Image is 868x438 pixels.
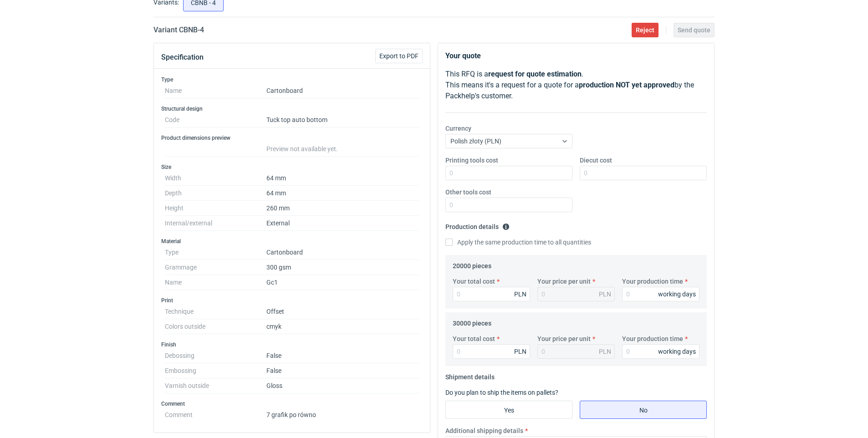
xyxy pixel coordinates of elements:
[537,334,591,343] label: Your price per unit
[165,275,266,290] dt: Name
[445,219,510,230] legend: Production details
[580,166,707,180] input: 0
[580,156,612,165] label: Diecut cost
[266,112,419,127] dd: Tuck top auto bottom
[445,238,591,247] label: Apply the same production time to all quantities
[266,186,419,201] dd: 64 mm
[165,186,266,201] dt: Depth
[674,23,715,37] button: Send quote
[514,290,526,299] div: PLN
[445,370,495,381] legend: Shipment details
[514,347,526,356] div: PLN
[622,277,683,286] label: Your production time
[161,341,423,348] h3: Finish
[445,166,572,180] input: 0
[445,51,481,60] strong: Your quote
[445,389,558,396] label: Do you plan to ship the items on pallets?
[161,238,423,245] h3: Material
[161,134,423,142] h3: Product dimensions preview
[636,27,654,33] span: Reject
[161,76,423,83] h3: Type
[445,198,572,212] input: 0
[445,401,572,419] label: Yes
[453,334,495,343] label: Your total cost
[622,334,683,343] label: Your production time
[165,378,266,393] dt: Varnish outside
[165,319,266,334] dt: Colors outside
[153,25,204,36] h2: Variant CBNB - 4
[445,124,471,133] label: Currency
[165,348,266,363] dt: Debossing
[266,260,419,275] dd: 300 gsm
[579,81,674,89] strong: production NOT yet approved
[599,290,611,299] div: PLN
[678,27,710,33] span: Send quote
[161,105,423,112] h3: Structural design
[453,259,491,270] legend: 20000 pieces
[161,163,423,171] h3: Size
[165,304,266,319] dt: Technique
[445,426,523,435] label: Additional shipping details
[266,319,419,334] dd: cmyk
[266,245,419,260] dd: Cartonboard
[658,290,696,299] div: working days
[266,378,419,393] dd: Gloss
[375,49,423,63] button: Export to PDF
[266,201,419,216] dd: 260 mm
[445,188,491,197] label: Other tools cost
[161,400,423,407] h3: Comment
[599,347,611,356] div: PLN
[165,201,266,216] dt: Height
[658,347,696,356] div: working days
[379,53,419,59] span: Export to PDF
[622,287,700,301] input: 0
[266,304,419,319] dd: Offset
[445,69,707,102] p: This RFQ is a . This means it's a request for a quote for a by the Packhelp's customer.
[161,46,204,68] button: Specification
[632,23,659,37] button: Reject
[165,363,266,378] dt: Embossing
[266,145,338,153] span: Preview not available yet.
[165,112,266,127] dt: Code
[266,275,419,290] dd: Gc1
[266,348,419,363] dd: False
[165,83,266,98] dt: Name
[266,216,419,231] dd: External
[165,171,266,186] dt: Width
[266,171,419,186] dd: 64 mm
[266,407,419,418] dd: 7 grafik po równo
[488,70,582,78] strong: request for quote estimation
[165,260,266,275] dt: Grammage
[445,156,498,165] label: Printing tools cost
[453,277,495,286] label: Your total cost
[165,216,266,231] dt: Internal/external
[453,287,530,301] input: 0
[266,363,419,378] dd: False
[537,277,591,286] label: Your price per unit
[165,245,266,260] dt: Type
[266,83,419,98] dd: Cartonboard
[580,401,707,419] label: No
[450,138,501,145] span: Polish złoty (PLN)
[165,407,266,418] dt: Comment
[453,344,530,359] input: 0
[622,344,700,359] input: 0
[161,297,423,304] h3: Print
[453,316,491,327] legend: 30000 pieces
